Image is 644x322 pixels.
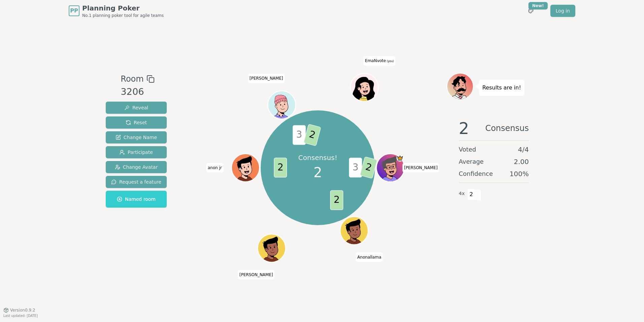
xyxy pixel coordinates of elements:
[298,153,337,162] p: Consensus!
[3,307,35,313] button: Version0.9.2
[356,252,383,262] span: Click to change your name
[292,125,305,145] span: 3
[514,157,529,166] span: 2.00
[82,13,164,18] span: No.1 planning poker tool for agile teams
[121,73,143,85] span: Room
[525,5,537,17] button: New!
[69,3,164,18] a: PPPlanning PokerNo.1 planning poker tool for agile teams
[106,191,167,208] button: Named room
[106,116,167,129] button: Reset
[468,189,475,200] span: 2
[106,102,167,114] button: Reveal
[351,74,377,101] button: Click to change your avatar
[459,190,465,197] span: 4 x
[550,5,575,17] a: Log in
[206,163,224,172] span: Click to change your name
[116,134,157,141] span: Change Name
[3,314,38,318] span: Last updated: [DATE]
[363,56,396,65] span: Click to change your name
[386,60,394,63] span: (you)
[482,83,521,92] p: Results are in!
[485,120,529,136] span: Consensus
[510,169,529,179] span: 100 %
[120,149,153,156] span: Participate
[106,131,167,143] button: Change Name
[314,162,322,183] span: 2
[238,270,275,279] span: Click to change your name
[528,2,548,9] div: New!
[111,179,161,185] span: Request a feature
[10,307,35,313] span: Version 0.9.2
[106,176,167,188] button: Request a feature
[106,146,167,158] button: Participate
[359,157,377,179] span: 2
[121,85,154,99] div: 3206
[459,120,469,136] span: 2
[274,158,287,178] span: 2
[396,155,404,162] span: Bruno is the host
[518,145,529,154] span: 4 / 4
[303,124,321,146] span: 2
[349,158,362,178] span: 3
[459,157,484,166] span: Average
[115,164,158,170] span: Change Avatar
[82,3,164,13] span: Planning Poker
[124,104,148,111] span: Reveal
[126,119,147,126] span: Reset
[402,163,439,172] span: Click to change your name
[70,7,78,15] span: PP
[459,169,493,179] span: Confidence
[117,196,156,203] span: Named room
[248,74,285,83] span: Click to change your name
[330,190,343,210] span: 2
[106,161,167,173] button: Change Avatar
[459,145,476,154] span: Voted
